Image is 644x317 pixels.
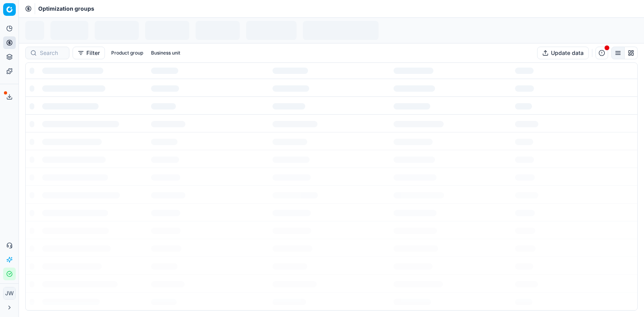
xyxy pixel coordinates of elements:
span: JW [4,287,15,299]
nav: breadcrumb [38,5,94,13]
button: Filter [73,47,105,59]
button: Product group [108,48,146,58]
input: Search [40,49,64,57]
button: Business unit [148,48,183,58]
button: JW [3,287,16,300]
button: Update data [537,47,589,59]
span: Optimization groups [38,5,94,13]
